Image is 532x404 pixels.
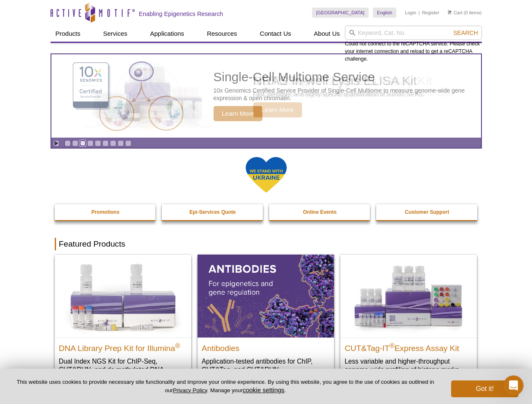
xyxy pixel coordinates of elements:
li: (0 items) [448,8,482,18]
div: Could not connect to the reCAPTCHA service. Please check your internet connection and reload to g... [345,26,482,63]
p: Less variable and higher-throughput genome-wide profiling of histone marks​. [345,357,473,374]
h2: Antibodies [202,340,330,353]
img: CUT&Tag-IT® Express Assay Kit [340,255,477,337]
p: 10x Genomics Certified Service Provider of Single-Cell Multiome to measure genome-wide gene expre... [214,87,477,102]
a: Login [405,10,416,16]
strong: Promotions [91,209,120,215]
a: Go to slide 7 [110,140,116,146]
a: Resources [202,26,242,42]
a: [GEOGRAPHIC_DATA] [312,8,369,18]
a: Register [422,10,439,16]
img: Your Cart [448,10,452,14]
a: Go to slide 8 [118,140,124,146]
span: Search [453,29,478,36]
h2: DNA Library Prep Kit for Illumina [59,340,187,353]
button: Search [451,29,480,37]
input: Keyword, Cat. No. [345,26,482,40]
a: Services [98,26,133,42]
sup: ® [175,342,180,349]
strong: Epi-Services Quote [190,209,236,215]
a: Promotions [55,204,157,220]
a: Epi-Services Quote [162,204,264,220]
a: Go to slide 5 [95,140,101,146]
a: Toggle autoplay [53,140,59,146]
a: Go to slide 4 [87,140,94,146]
button: Got it! [451,380,519,397]
a: All Antibodies Antibodies Application-tested antibodies for ChIP, CUT&Tag, and CUT&RUN. [198,255,334,382]
button: cookie settings [243,386,284,393]
a: Go to slide 9 [125,140,131,146]
img: DNA Library Prep Kit for Illumina [55,255,191,337]
a: Privacy Policy [173,387,207,393]
a: Go to slide 6 [102,140,109,146]
a: DNA Library Prep Kit for Illumina DNA Library Prep Kit for Illumina® Dual Index NGS Kit for ChIP-... [55,255,191,391]
a: Go to slide 3 [80,140,86,146]
h2: Featured Products [55,238,478,250]
h2: Single-Cell Multiome Service [214,71,477,83]
strong: Online Events [303,209,337,215]
a: Go to slide 1 [64,140,71,146]
a: Applications [145,26,189,42]
img: Single-Cell Multiome Service [65,58,191,135]
h2: CUT&Tag-IT Express Assay Kit [345,340,473,353]
a: Products [51,26,86,42]
a: Online Events [269,204,371,220]
strong: Customer Support [405,209,449,215]
img: We Stand With Ukraine [245,156,287,194]
a: English [373,8,396,18]
a: Customer Support [376,204,478,220]
p: This website uses cookies to provide necessary site functionality and improve your online experie... [13,378,437,394]
a: Cart [448,10,462,16]
article: Single-Cell Multiome Service [51,54,481,138]
iframe: Intercom live chat [503,375,524,396]
a: Single-Cell Multiome Service Single-Cell Multiome Service 10x Genomics Certified Service Provider... [51,54,481,138]
a: Contact Us [255,26,296,42]
span: Learn More [214,106,263,121]
p: Application-tested antibodies for ChIP, CUT&Tag, and CUT&RUN. [202,357,330,374]
a: About Us [309,26,345,42]
a: CUT&Tag-IT® Express Assay Kit CUT&Tag-IT®Express Assay Kit Less variable and higher-throughput ge... [340,255,477,382]
p: Dual Index NGS Kit for ChIP-Seq, CUT&RUN, and ds methylated DNA assays. [59,357,187,383]
li: | [419,8,420,18]
h2: Enabling Epigenetics Research [139,10,223,18]
a: Go to slide 2 [72,140,78,146]
img: All Antibodies [198,255,334,337]
sup: ® [390,342,395,349]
